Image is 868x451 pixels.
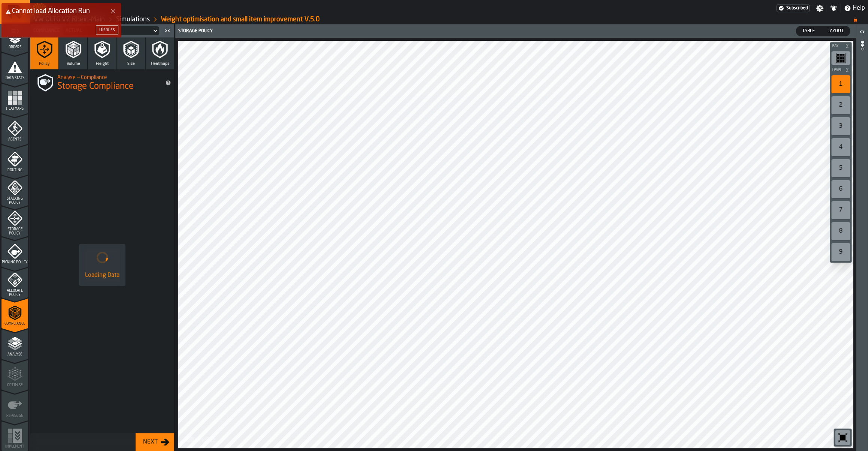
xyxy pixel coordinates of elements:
div: title-Storage Compliance [30,69,174,96]
button: Close Error [108,6,118,16]
span: Picking Policy [1,260,28,264]
div: button-toolbar-undefined [830,179,852,200]
button: button-Next [136,433,174,451]
li: menu Optimise [1,360,28,390]
span: Level [831,68,843,72]
div: 1 [831,75,850,93]
span: Storage Compliance [57,81,134,93]
span: Heatmaps [151,61,169,66]
span: Re-assign [1,414,28,418]
li: menu Data Stats [1,52,28,82]
div: Dismiss [99,27,115,33]
div: button-toolbar-undefined [830,242,852,263]
h2: Sub Title [57,73,159,81]
div: 8 [831,222,850,240]
button: button- [830,42,852,50]
li: menu Orders [1,22,28,52]
span: Volume [67,61,80,66]
li: menu Analyse [1,329,28,359]
div: button-toolbar-undefined [830,137,852,158]
li: menu Re-assign [1,390,28,420]
div: button-toolbar-undefined [830,158,852,179]
span: Size [127,61,135,66]
span: Storage Policy [1,227,28,236]
li: menu Routing [1,145,28,175]
span: Analyse [1,352,28,357]
li: menu Storage Policy [1,206,28,236]
div: Next [140,438,161,447]
div: button-toolbar-undefined [830,50,852,66]
span: Implement [1,445,28,449]
div: button-toolbar-undefined [830,116,852,137]
span: Policy [39,61,50,66]
span: Orders [1,45,28,49]
div: 9 [831,243,850,261]
header: Info [856,24,868,451]
span: Agents [1,137,28,142]
span: Allocate Policy [1,289,28,297]
div: button-toolbar-undefined [834,429,852,447]
div: 3 [831,117,850,135]
div: 5 [831,159,850,177]
span: Routing [1,168,28,172]
div: 7 [831,201,850,219]
span: Optimise [1,383,28,387]
li: menu Heatmaps [1,83,28,113]
div: Loading Data [85,271,119,280]
span: Stacking Policy [1,197,28,205]
span: Cannot load Allocation Run [12,8,90,15]
li: menu Picking Policy [1,237,28,267]
div: 4 [831,138,850,156]
div: Info [859,39,865,449]
div: 6 [831,180,850,198]
div: button-toolbar-undefined [830,221,852,242]
span: Weight [96,61,109,66]
div: button-toolbar-undefined [830,95,852,116]
li: menu Stacking Policy [1,175,28,205]
li: menu Compliance [1,298,28,328]
li: menu Agents [1,114,28,144]
div: button-toolbar-undefined [830,74,852,95]
span: Compliance [1,322,28,326]
span: Data Stats [1,76,28,80]
button: button- [830,66,852,74]
span: Heatmaps [1,107,28,111]
li: menu Allocate Policy [1,267,28,297]
a: logo-header [180,432,222,447]
svg: Reset zoom and position [837,432,849,444]
div: 2 [831,96,850,114]
div: button-toolbar-undefined [830,200,852,221]
li: menu Implement [1,421,28,451]
span: Bay [831,44,843,48]
button: button- [96,25,118,34]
